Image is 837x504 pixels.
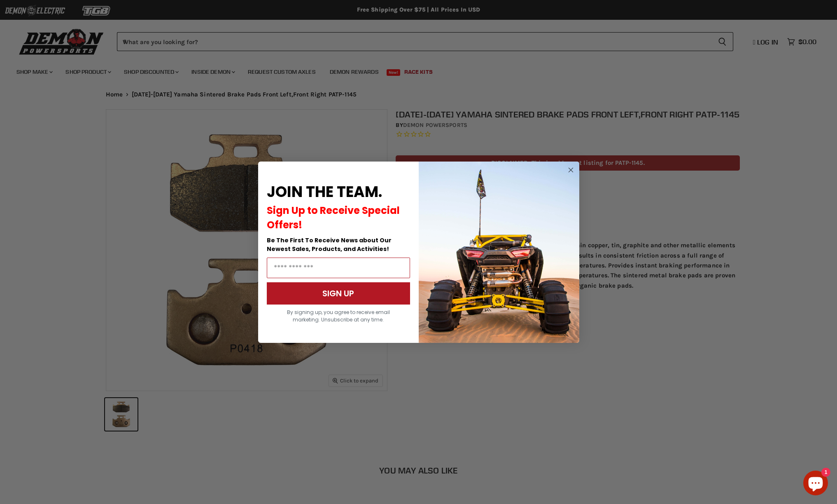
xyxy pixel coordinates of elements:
[287,309,390,323] span: By signing up, you agree to receive email marketing. Unsubscribe at any time.
[267,282,410,305] button: SIGN UP
[267,258,410,278] input: Email Address
[801,471,830,497] inbox-online-store-chat: Shopify online store chat
[267,204,400,232] span: Sign Up to Receive Special Offers!
[419,162,579,343] img: a9095488-b6e7-41ba-879d-588abfab540b.jpeg
[267,236,392,253] span: Be The First To Receive News about Our Newest Sales, Products, and Activities!
[566,165,576,175] button: Close dialog
[267,181,382,202] span: JOIN THE TEAM.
